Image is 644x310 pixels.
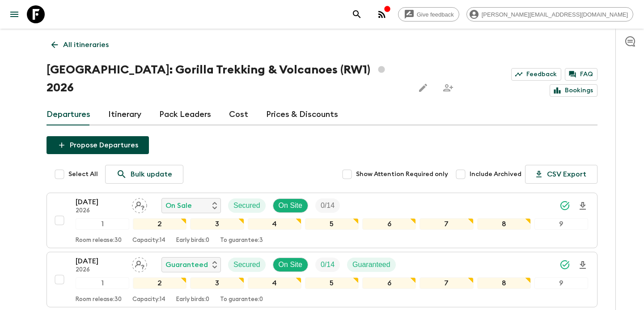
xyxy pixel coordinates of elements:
a: Give feedback [398,7,459,22]
svg: Synced Successfully [559,259,570,270]
span: Assign pack leader [132,201,147,208]
div: 8 [477,218,531,230]
button: [DATE]2026Assign pack leaderGuaranteedSecuredOn SiteTrip FillGuaranteed123456789Room release:30Ca... [47,252,597,307]
a: All itineraries [47,36,114,54]
p: Guaranteed [352,259,390,270]
div: On Site [273,258,308,272]
div: 9 [534,277,588,289]
div: 1 [76,277,129,289]
div: 3 [190,218,244,230]
svg: Download Onboarding [577,201,588,211]
p: Capacity: 14 [132,237,165,244]
p: All itineraries [63,39,109,50]
span: Share this itinerary [439,79,457,97]
div: 5 [305,218,359,230]
div: 6 [362,218,416,230]
div: 2 [133,277,186,289]
p: Guaranteed [165,259,208,270]
p: Room release: 30 [76,237,122,244]
p: To guarantee: 0 [220,296,263,303]
p: Secured [233,259,260,270]
p: [DATE] [76,197,125,207]
button: Propose Departures [47,136,149,154]
p: Room release: 30 [76,296,122,303]
div: [PERSON_NAME][EMAIL_ADDRESS][DOMAIN_NAME] [466,7,633,22]
div: 4 [248,277,301,289]
a: Cost [229,104,248,125]
a: Pack Leaders [159,104,211,125]
span: Assign pack leader [132,260,147,267]
button: CSV Export [525,165,597,184]
a: Departures [47,104,90,125]
p: To guarantee: 3 [220,237,263,244]
a: Bookings [550,84,597,97]
a: Feedback [511,68,561,81]
p: On Sale [165,200,192,211]
div: 9 [534,218,588,230]
span: Give feedback [412,11,459,18]
div: 5 [305,277,359,289]
button: search adventures [348,5,366,23]
button: Edit this itinerary [414,79,432,97]
span: [PERSON_NAME][EMAIL_ADDRESS][DOMAIN_NAME] [477,11,633,18]
div: 7 [419,218,473,230]
a: Prices & Discounts [266,104,338,125]
p: Secured [233,200,260,211]
p: 2026 [76,207,125,215]
div: 7 [419,277,473,289]
p: On Site [279,259,302,270]
svg: Download Onboarding [577,260,588,271]
span: Show Attention Required only [356,170,448,179]
svg: Synced Successfully [559,200,570,211]
button: [DATE]2026Assign pack leaderOn SaleSecuredOn SiteTrip Fill123456789Room release:30Capacity:14Earl... [47,193,597,248]
p: On Site [279,200,302,211]
div: 3 [190,277,244,289]
p: Early birds: 0 [176,237,209,244]
h1: [GEOGRAPHIC_DATA]: Gorilla Trekking & Volcanoes (RW1) 2026 [47,61,407,97]
p: 2026 [76,267,125,274]
div: Trip Fill [315,258,340,272]
p: Capacity: 14 [132,296,165,303]
p: 0 / 14 [321,200,335,211]
div: Trip Fill [315,198,340,213]
div: 2 [133,218,186,230]
a: Bulk update [105,165,183,184]
div: On Site [273,198,308,213]
div: 1 [76,218,129,230]
div: 6 [362,277,416,289]
button: menu [5,5,23,23]
span: Include Archived [470,170,521,179]
div: Secured [228,258,266,272]
a: FAQ [565,68,597,81]
div: 8 [477,277,531,289]
span: Select All [68,170,98,179]
p: Bulk update [131,169,172,180]
div: 4 [248,218,301,230]
a: Itinerary [108,104,141,125]
p: 0 / 14 [321,259,335,270]
p: Early birds: 0 [176,296,209,303]
div: Secured [228,198,266,213]
p: [DATE] [76,256,125,267]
